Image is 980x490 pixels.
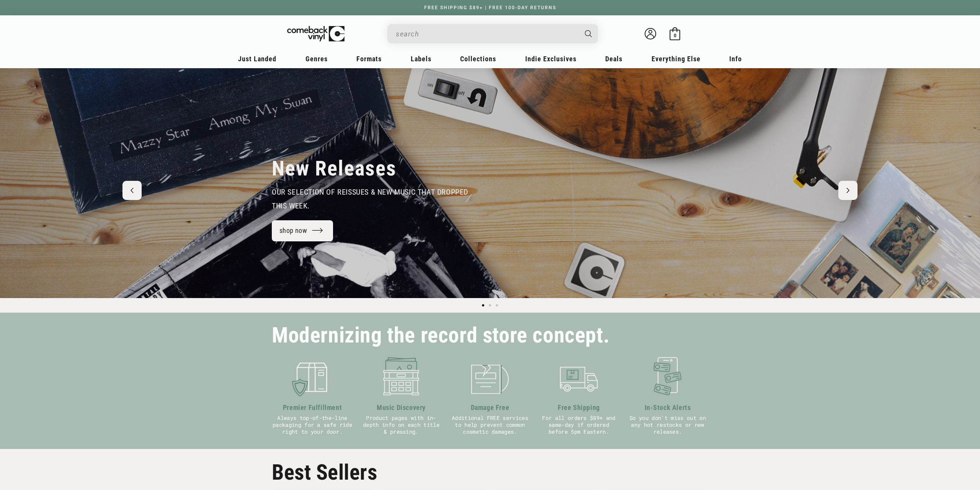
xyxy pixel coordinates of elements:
span: Labels [411,55,431,63]
span: Collections [460,55,496,63]
p: Product pages with in-depth info on each title & pressing. [361,415,442,435]
span: 0 [674,33,676,38]
h3: Damage Free [449,402,531,413]
span: Genres [305,55,328,63]
span: Just Landed [238,55,276,63]
input: When autocomplete results are available use up and down arrows to review and enter to select [396,26,577,42]
span: our selection of reissues & new music that dropped this week. [272,187,468,210]
a: shop now [272,220,333,241]
h3: Premier Fulfillment [272,402,353,413]
h3: In-Stock Alerts [627,402,708,413]
button: Load slide 2 of 3 [487,302,493,309]
span: Info [729,55,742,63]
span: Indie Exclusives [525,55,577,63]
button: Previous slide [122,181,142,200]
p: Additional FREE services to help prevent common cosmetic damages. [449,415,531,435]
a: FREE SHIPPING $89+ | FREE 100-DAY RETURNS [416,5,564,10]
p: So you don't miss out on any hot restocks or new releases. [627,415,708,435]
h2: Modernizing the record store concept. [272,326,609,344]
h3: Free Shipping [538,402,619,413]
h2: New Releases [272,156,397,181]
span: Deals [605,55,622,63]
button: Load slide 3 of 3 [493,302,500,309]
p: Always top-of-the-line packaging for a safe ride right to your door. [272,415,353,435]
h3: Music Discovery [361,402,442,413]
div: Search [387,24,598,43]
button: Next slide [838,181,857,200]
h2: Best Sellers [272,460,708,485]
span: Formats [356,55,382,63]
span: Everything Else [652,55,701,63]
button: Load slide 1 of 3 [480,302,487,309]
p: For all orders $89+ and same-day if ordered before 5pm Eastern. [538,415,619,435]
button: Search [578,24,599,43]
